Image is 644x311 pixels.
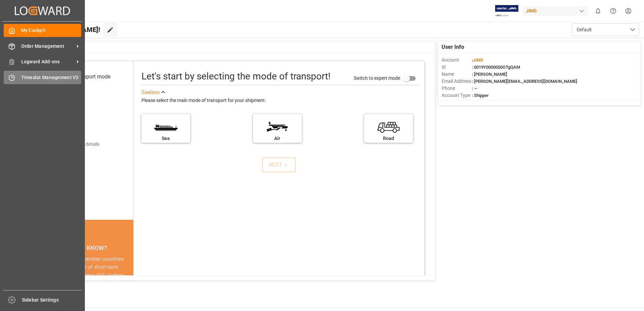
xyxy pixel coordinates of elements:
[472,72,507,77] span: : [PERSON_NAME]
[473,58,483,63] span: JIMS
[523,4,590,17] button: JIMS
[472,79,577,84] span: : [PERSON_NAME][EMAIL_ADDRESS][DOMAIN_NAME]
[442,43,464,51] span: User Info
[28,23,100,36] span: Hello [PERSON_NAME]!
[442,57,472,64] span: Account
[141,89,160,97] div: See less
[21,43,74,50] span: Order Management
[256,135,298,142] div: Air
[57,141,99,148] div: Add shipping details
[472,65,520,70] span: : 0019Y0000050OTgQAM
[442,92,472,99] span: Account Type
[21,58,74,65] span: Logward Add-ons
[590,3,606,19] button: show 0 new notifications
[367,135,410,142] div: Road
[354,75,400,80] span: Switch to expert mode
[262,158,296,172] button: NEXT
[4,24,81,37] a: My Cockpit
[21,74,82,81] span: Timeslot Management V2
[472,86,477,91] span: : —
[442,64,472,71] span: Id
[269,161,289,169] div: NEXT
[141,97,420,105] div: Please select the main mode of transport for your shipment.
[22,297,82,304] span: Sidebar Settings
[124,255,133,304] button: next slide / item
[442,78,472,85] span: Email Address
[577,26,592,33] span: Default
[606,3,621,19] button: Help Center
[495,5,518,17] img: Exertis%20JAM%20-%20Email%20Logo.jpg_1722504956.jpg
[145,135,187,142] div: Sea
[141,69,330,83] div: Let's start by selecting the mode of transport!
[523,6,588,16] div: JIMS
[442,85,472,92] span: Phone
[21,27,82,34] span: My Cockpit
[472,58,483,63] span: :
[472,93,489,98] span: : Shipper
[442,71,472,78] span: Name
[4,71,81,84] a: Timeslot Management V2
[572,23,639,36] button: open menu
